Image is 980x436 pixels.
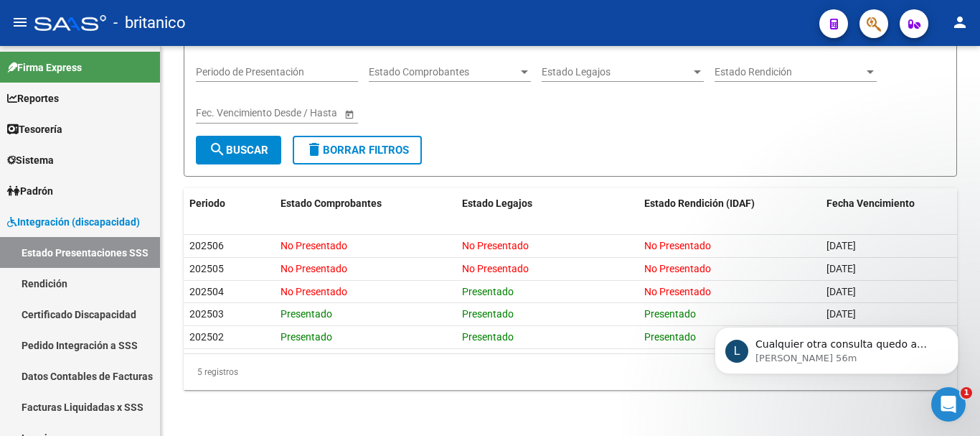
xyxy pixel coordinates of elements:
[189,331,224,343] span: 202502
[281,263,347,274] span: No Presentado
[961,387,972,399] span: 1
[29,151,258,175] p: Necesitás ayuda?
[253,107,323,119] input: End date
[644,198,755,209] span: Estado Rendición (IDAF)
[281,308,332,320] span: Presentado
[29,288,240,303] div: Envíanos un mensaje
[341,106,357,121] button: Open calendar
[931,387,966,422] iframe: Intercom live chat
[826,263,856,274] span: [DATE]
[306,144,409,157] span: Borrar Filtros
[189,240,224,251] span: 202506
[7,183,53,199] span: Padrón
[189,286,224,297] span: 202504
[542,66,691,78] span: Estado Legajos
[639,188,821,219] datatable-header-cell: Estado Rendición (IDAF)
[693,297,980,397] iframe: Intercom notifications mensaje
[143,304,287,361] button: Mensajes
[29,205,258,221] div: Mensaje reciente
[951,14,969,31] mat-icon: person
[184,354,957,390] div: 5 registros
[456,188,639,219] datatable-header-cell: Estado Legajos
[64,241,147,256] div: [PERSON_NAME]
[826,198,915,209] span: Fecha Vencimiento
[281,286,347,297] span: No Presentado
[369,66,518,78] span: Estado Comprobantes
[11,14,29,31] mat-icon: menu
[14,276,273,315] div: Envíanos un mensaje
[209,144,268,157] span: Buscar
[293,136,422,164] button: Borrar Filtros
[715,66,864,78] span: Estado Rendición
[644,263,711,274] span: No Presentado
[150,241,207,256] div: • Hace 56m
[826,240,856,251] span: [DATE]
[281,331,332,343] span: Presentado
[7,91,59,106] span: Reportes
[57,340,88,350] span: Inicio
[275,188,457,219] datatable-header-cell: Estado Comprobantes
[184,188,275,219] datatable-header-cell: Periodo
[7,121,62,137] span: Tesorería
[192,340,238,350] span: Mensajes
[826,286,856,297] span: [DATE]
[14,193,273,269] div: Mensaje recienteProfile image for LudmilaCualquier otra consulta quedo a disposición.[PERSON_NAME...
[7,60,82,75] span: Firma Express
[189,308,224,320] span: 202503
[821,188,957,219] datatable-header-cell: Fecha Vencimiento
[15,215,272,268] div: Profile image for LudmilaCualquier otra consulta quedo a disposición.[PERSON_NAME]•Hace 56m
[209,141,226,158] mat-icon: search
[29,227,58,256] div: Profile image for Ludmila
[281,198,382,209] span: Estado Comprobantes
[462,240,529,251] span: No Presentado
[64,228,316,239] span: Cualquier otra consulta quedo a disposición.
[7,214,140,230] span: Integración (discapacidad)
[462,331,514,343] span: Presentado
[462,198,532,209] span: Estado Legajos
[462,286,514,297] span: Presentado
[29,102,258,151] p: Hola! [PERSON_NAME]
[644,331,696,343] span: Presentado
[113,7,186,39] span: - britanico
[644,308,696,320] span: Presentado
[644,286,711,297] span: No Presentado
[462,263,529,274] span: No Presentado
[644,240,711,251] span: No Presentado
[189,198,225,209] span: Periodo
[196,107,240,119] input: Start date
[306,141,323,158] mat-icon: delete
[196,136,281,164] button: Buscar
[189,263,224,274] span: 202505
[7,152,54,168] span: Sistema
[462,308,514,320] span: Presentado
[281,240,347,251] span: No Presentado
